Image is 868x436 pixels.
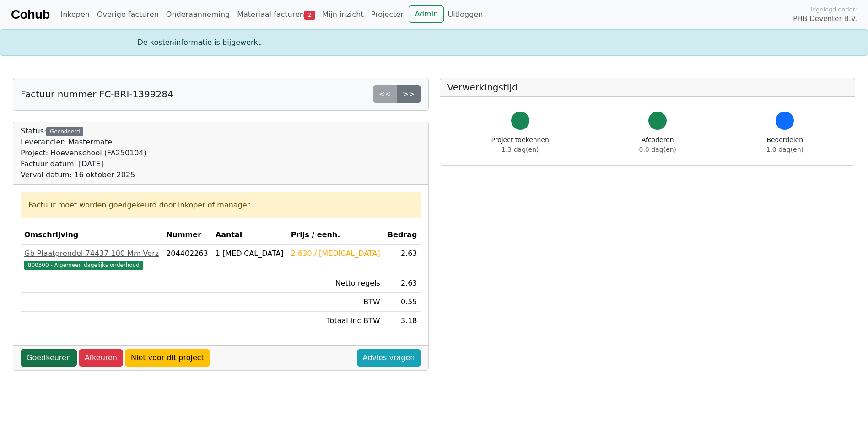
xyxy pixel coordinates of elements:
a: Inkopen [57,5,93,24]
div: Project: Hoevenschool (FA250104) [21,148,146,159]
span: PHB Deventer B.V. [793,14,857,24]
a: Advies vragen [357,349,421,367]
h5: Verwerkingstijd [447,82,848,93]
td: BTW [287,293,384,312]
div: Gecodeerd [46,127,83,136]
a: >> [397,85,421,103]
a: Niet voor dit project [125,349,210,367]
div: Gb Plaatgrendel 74437 100 Mm Verz [24,248,159,259]
span: 1.0 dag(en) [766,146,803,153]
a: Projecten [367,5,409,24]
a: Overige facturen [93,5,162,24]
a: Cohub [11,4,49,26]
th: Prijs / eenh. [287,226,384,245]
span: 2 [304,11,315,20]
div: Factuur moet worden goedgekeurd door inkoper of manager. [28,200,413,211]
span: 800300 - Algemeen dagelijks onderhoud [24,261,143,270]
a: Materiaal facturen2 [233,5,318,24]
td: Totaal inc BTW [287,312,384,330]
div: De kosteninformatie is bijgewerkt [132,37,736,48]
td: 2.63 [384,245,421,274]
a: Goedkeuren [21,349,77,367]
a: Admin [409,5,444,23]
td: 204402263 [162,245,212,274]
td: 0.55 [384,293,421,312]
div: 1 [MEDICAL_DATA] [216,248,284,259]
a: Gb Plaatgrendel 74437 100 Mm Verz800300 - Algemeen dagelijks onderhoud [24,248,159,270]
div: Project toekennen [491,135,549,154]
div: Beoordelen [766,135,803,154]
th: Omschrijving [21,226,162,245]
td: Netto regels [287,274,384,293]
h5: Factuur nummer FC-BRI-1399284 [21,89,173,100]
th: Bedrag [384,226,421,245]
th: Nummer [162,226,212,245]
td: 3.18 [384,312,421,330]
div: 2.630 / [MEDICAL_DATA] [291,248,380,259]
div: Leverancier: Mastermate [21,137,146,148]
a: Onderaanneming [162,5,233,24]
div: Status: [21,126,146,181]
span: Ingelogd onder: [810,5,857,14]
a: Uitloggen [444,5,486,24]
div: Factuur datum: [DATE] [21,159,146,170]
div: Verval datum: 16 oktober 2025 [21,170,146,181]
td: 2.63 [384,274,421,293]
div: Afcoderen [639,135,676,154]
span: 0.0 dag(en) [639,146,676,153]
a: Mijn inzicht [318,5,367,24]
a: Afkeuren [79,349,123,367]
span: 1.3 dag(en) [501,146,539,153]
th: Aantal [212,226,287,245]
